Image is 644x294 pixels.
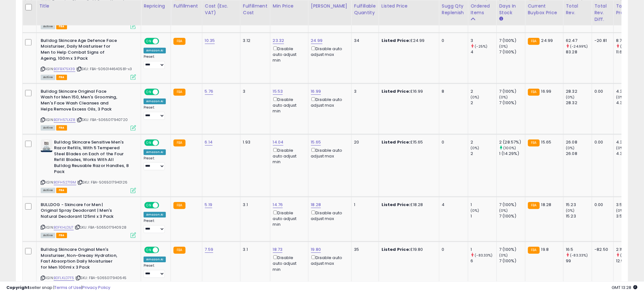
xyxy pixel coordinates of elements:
[566,202,592,208] div: 15.23
[41,125,55,130] span: All listings currently available for purchase on Amazon
[273,96,303,114] div: Disable auto adjust min
[205,88,214,95] a: 5.76
[471,49,497,55] div: 4
[499,44,508,49] small: (0%)
[56,233,67,238] span: FBA
[273,254,303,272] div: Disable auto adjust min
[499,38,525,43] div: 7 (100%)
[145,247,153,253] span: ON
[273,3,306,9] div: Min Price
[41,38,118,63] b: Bulldog Skincare Age Defence Face Moisturiser, Daily Moisturiser for Men to Help Combat Signs of ...
[41,24,55,29] span: All listings currently available for purchase on Amazon
[273,147,303,165] div: Disable auto adjust min
[354,139,374,145] div: 20
[471,89,497,94] div: 2
[243,38,265,43] div: 3.12
[144,219,166,233] div: Preset:
[205,37,215,44] a: 10.35
[499,253,508,258] small: (0%)
[56,125,67,130] span: FBA
[173,139,185,146] small: FBA
[354,38,374,43] div: 34
[475,44,488,49] small: (-25%)
[616,38,642,43] div: 8.71
[311,37,323,44] a: 24.99
[311,45,347,57] div: Disable auto adjust max
[54,66,75,72] a: B0FBX75X39
[566,208,575,213] small: (0%)
[243,3,268,16] div: Fulfillment Cost
[273,246,283,253] a: 18.73
[41,202,136,237] div: ASIN:
[612,284,638,291] span: 2025-10-13 13:28 GMT
[620,253,638,258] small: (-83.33%)
[41,202,118,221] b: BULLDOG - Skincare for Men | Original Spray Deodorant | Men's Natural Deodorant 125ml x 3 Pack
[566,139,592,145] div: 26.08
[144,55,166,69] div: Preset:
[41,139,52,152] img: 41sVGK+OXiL._SL40_.jpg
[145,140,153,145] span: ON
[6,285,110,291] div: seller snap | |
[616,151,642,157] div: 4.32
[144,156,166,170] div: Preset:
[354,89,374,94] div: 3
[595,3,611,23] div: Total Rev. Diff.
[41,89,136,130] div: ASIN:
[273,202,283,208] a: 14.76
[504,145,516,150] small: (100%)
[541,139,552,145] span: 15.65
[273,88,283,95] a: 15.53
[54,225,74,230] a: B0FKHLD1J7
[382,139,434,145] div: £15.65
[566,38,592,43] div: 62.47
[382,88,410,94] b: Listed Price:
[273,139,284,145] a: 14.04
[144,98,166,104] div: Amazon AI
[528,3,561,16] div: Current Buybox Price
[595,89,609,94] div: 0.00
[144,149,166,155] div: Amazon AI
[144,3,168,9] div: Repricing
[273,37,284,44] a: 23.32
[475,253,493,258] small: (-83.33%)
[566,258,592,264] div: 99
[173,3,199,9] div: Fulfillment
[382,247,434,252] div: £19.80
[311,254,347,266] div: Disable auto adjust max
[442,3,465,16] div: Sugg Qty Replenish
[56,188,67,193] span: FBA
[616,100,642,106] div: 4.34
[56,24,67,29] span: FBA
[616,89,642,94] div: 4.34
[54,284,81,291] a: Terms of Use
[528,247,540,254] small: FBA
[528,38,540,45] small: FBA
[471,247,497,252] div: 1
[566,89,592,94] div: 28.32
[382,139,410,145] b: Listed Price:
[499,16,503,22] small: Days In Stock.
[354,3,376,16] div: Fulfillable Quantity
[158,247,168,253] span: OFF
[311,96,347,108] div: Disable auto adjust max
[499,258,525,264] div: 7 (100%)
[528,89,540,96] small: FBA
[442,38,463,43] div: 0
[173,247,185,254] small: FBA
[54,117,76,123] a: B0FH57LXZ8
[471,100,497,106] div: 2
[311,3,349,9] div: [PERSON_NAME]
[616,208,625,213] small: (0%)
[41,247,118,272] b: Bulldog Skincare Original Men's Moisturiser, Non-Greasy Hydration, Fast Absorption Daily Moisturi...
[499,139,525,145] div: 2 (28.57%)
[311,147,347,159] div: Disable auto adjust max
[499,151,525,157] div: 1 (14.29%)
[616,202,642,208] div: 3.51
[273,45,303,63] div: Disable auto adjust min
[75,225,126,230] span: | SKU: FBA-5065017940928
[144,212,166,217] div: Amazon AI
[39,3,138,9] div: Title
[616,139,642,145] div: 4.32
[442,247,463,252] div: 0
[541,37,553,43] span: 24.99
